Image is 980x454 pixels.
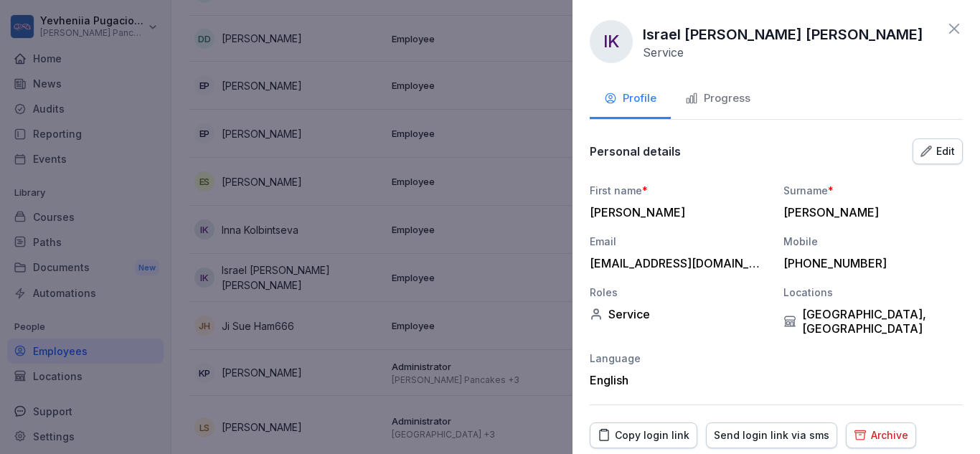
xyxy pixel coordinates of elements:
[590,80,671,119] button: Profile
[590,205,762,219] div: [PERSON_NAME]
[590,256,762,270] div: [EMAIL_ADDRESS][DOMAIN_NAME]
[590,234,769,249] div: Email
[920,143,955,159] div: Edit
[913,138,963,164] button: Edit
[590,183,769,198] div: First name
[846,422,916,448] button: Archive
[590,144,681,159] p: Personal details
[590,422,697,448] button: Copy login link
[783,234,963,249] div: Mobile
[590,285,769,300] div: Roles
[643,24,923,45] p: Israel [PERSON_NAME] [PERSON_NAME]
[783,256,956,270] div: [PHONE_NUMBER]
[854,427,908,443] div: Archive
[714,427,829,443] div: Send login link via sms
[783,285,963,300] div: Locations
[604,90,656,107] div: Profile
[643,45,684,60] p: Service
[706,422,837,448] button: Send login link via sms
[590,20,633,63] div: IK
[590,351,769,366] div: Language
[671,80,765,119] button: Progress
[783,183,963,198] div: Surname
[783,307,963,336] div: [GEOGRAPHIC_DATA], [GEOGRAPHIC_DATA]
[783,205,956,219] div: [PERSON_NAME]
[590,373,769,387] div: English
[590,307,769,321] div: Service
[598,427,689,443] div: Copy login link
[685,90,750,107] div: Progress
